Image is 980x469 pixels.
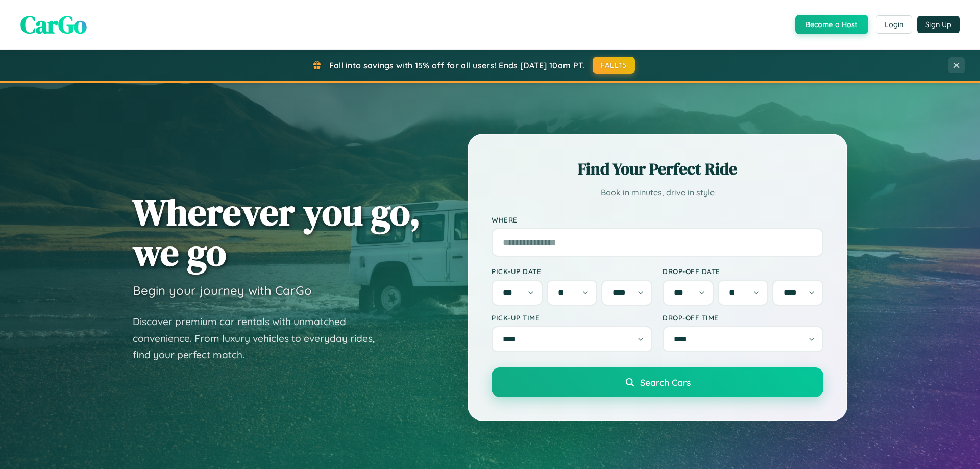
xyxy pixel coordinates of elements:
label: Pick-up Date [492,267,652,276]
h3: Begin your journey with CarGo [133,283,312,298]
button: Search Cars [492,367,823,397]
h2: Find Your Perfect Ride [492,158,823,180]
label: Drop-off Time [663,313,823,322]
label: Pick-up Time [492,313,652,322]
label: Where [492,215,823,224]
p: Book in minutes, drive in style [492,185,823,200]
h1: Wherever you go, we go [133,192,421,273]
button: FALL15 [593,57,635,74]
button: Login [876,15,912,34]
span: Fall into savings with 15% off for all users! Ends [DATE] 10am PT. [329,60,585,70]
span: CarGo [20,8,87,41]
button: Become a Host [795,15,868,34]
label: Drop-off Date [663,267,823,276]
p: Discover premium car rentals with unmatched convenience. From luxury vehicles to everyday rides, ... [133,313,388,363]
button: Sign Up [917,16,960,33]
span: Search Cars [640,377,691,388]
